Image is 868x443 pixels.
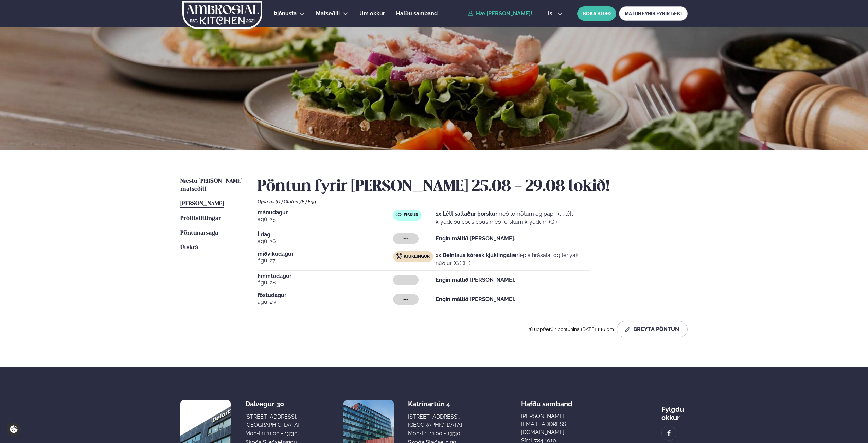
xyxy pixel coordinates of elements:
span: (G ) Glúten , [276,199,300,204]
a: Hæ [PERSON_NAME]! [468,11,532,17]
span: --- [403,236,408,241]
div: [STREET_ADDRESS], [GEOGRAPHIC_DATA] [408,413,462,429]
button: Breyta Pöntun [617,321,688,337]
span: Þjónusta [274,10,297,17]
div: Fylgdu okkur [661,400,688,422]
a: Um okkur [359,10,385,18]
span: Útskrá [180,245,198,251]
span: --- [403,277,408,283]
button: is [543,11,568,16]
div: [STREET_ADDRESS], [GEOGRAPHIC_DATA] [245,413,299,429]
a: [PERSON_NAME] [180,200,224,208]
span: --- [403,297,408,302]
div: Mon-Fri: 11:00 - 13:30 [408,429,462,438]
a: Pöntunarsaga [180,229,218,237]
a: Cookie settings [7,422,21,436]
span: ágú. 25 [258,215,393,223]
span: Fiskur [404,213,418,218]
a: [PERSON_NAME][EMAIL_ADDRESS][DOMAIN_NAME] [521,412,603,437]
span: Pöntunarsaga [180,230,218,236]
span: ágú. 28 [258,279,393,287]
a: Hafðu samband [396,10,438,18]
img: fish.svg [396,212,402,217]
a: MATUR FYRIR FYRIRTÆKI [619,6,688,21]
span: Hafðu samband [521,394,572,408]
span: [PERSON_NAME] [180,201,224,207]
span: mánudagur [258,210,393,215]
strong: 1x Létt saltaður þorskur [436,210,497,217]
span: Þú uppfærðir pöntunina [DATE] 1:16 pm [527,327,614,332]
a: Næstu [PERSON_NAME] matseðill [180,177,244,193]
span: Í dag [258,232,393,237]
h2: Pöntun fyrir [PERSON_NAME] 25.08 - 29.08 lokið! [258,177,688,196]
span: fimmtudagur [258,273,393,279]
span: Um okkur [359,10,385,17]
img: logo [182,1,263,29]
a: Matseðill [316,10,340,18]
button: BÓKA BORÐ [577,6,616,21]
span: is [548,11,554,16]
a: Útskrá [180,244,198,252]
strong: 1x Beinlaus kóresk kjúklingalæri [436,252,520,258]
span: ágú. 26 [258,237,393,245]
img: chicken.svg [396,253,402,259]
div: Ofnæmi: [258,199,688,204]
span: (E ) Egg [300,199,316,204]
span: ágú. 27 [258,257,393,265]
strong: Engin máltíð [PERSON_NAME]. [436,235,515,242]
p: með tómötum og papriku, létt krydduðu cous cous með ferskum kryddum (G ) [436,210,590,226]
a: Þjónusta [274,10,297,18]
span: Kjúklingur [404,254,430,259]
p: epla hrásalat og teriyaki núðlur (G ) (E ) [436,251,590,267]
span: ágú. 29 [258,298,393,306]
span: miðvikudagur [258,251,393,257]
span: föstudagur [258,293,393,298]
span: Hafðu samband [396,10,438,17]
strong: Engin máltíð [PERSON_NAME]. [436,277,515,283]
span: Næstu [PERSON_NAME] matseðill [180,178,242,192]
span: Prófílstillingar [180,216,221,221]
div: Mon-Fri: 11:00 - 13:30 [245,429,299,438]
a: Prófílstillingar [180,215,221,223]
div: Katrínartún 4 [408,400,462,408]
img: image alt [665,429,673,437]
div: Dalvegur 30 [245,400,299,408]
a: image alt [662,426,676,440]
strong: Engin máltíð [PERSON_NAME]. [436,296,515,302]
span: Matseðill [316,10,340,17]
